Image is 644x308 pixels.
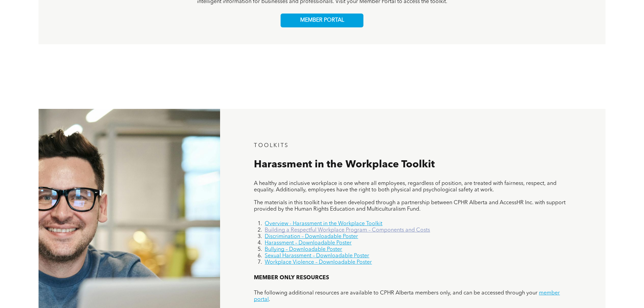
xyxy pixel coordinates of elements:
span: MEMBER ONLY RESOURCES [254,275,329,281]
a: Bullying – Downloadable Poster [265,247,342,252]
a: Sexual Harassment – Downloadable Poster [265,253,369,259]
span: MEMBER PORTAL [300,17,344,24]
a: MEMBER PORTAL [281,14,363,27]
a: Overview - Harassment in the Workplace Toolkit [265,221,382,227]
span: The materials in this toolkit have been developed through a partnership between CPHR Alberta and ... [254,200,566,212]
span: A healthy and inclusive workplace is one where all employees, regardless of position, are treated... [254,181,556,193]
span: Harassment in the Workplace Toolkit [254,160,435,170]
a: Workplace Violence – Downloadable Poster [265,260,372,265]
span: . [269,297,270,302]
span: The following additional resources are available to CPHR Alberta members only, and can be accesse... [254,290,538,296]
a: Building a Respectful Workplace Program – Components and Costs [265,228,430,233]
span: TOOLKITS [254,143,289,148]
a: Harassment – Downloadable Poster [265,240,352,246]
a: Discrimination – Downloadable Poster [265,234,358,239]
